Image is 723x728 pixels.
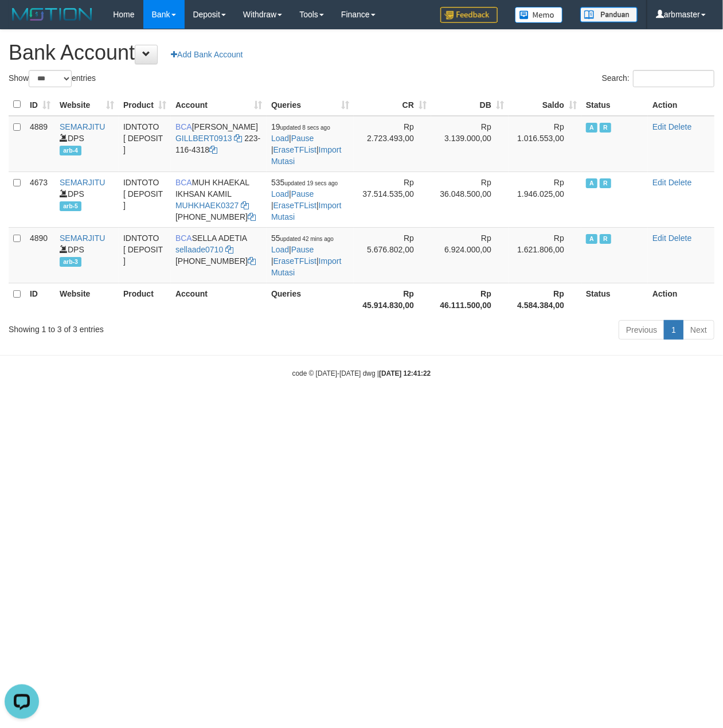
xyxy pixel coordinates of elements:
[9,70,96,87] label: Show entries
[271,122,341,166] span: | | |
[581,94,648,116] th: Status
[580,7,638,22] img: panduan.png
[602,70,714,87] label: Search:
[271,122,330,131] span: 19
[586,178,597,188] span: Active
[652,233,666,243] a: Edit
[271,178,338,187] span: 535
[119,283,171,316] th: Product
[55,283,119,316] th: Website
[669,178,691,187] a: Delete
[25,94,55,116] th: ID: activate to sort column ascending
[9,6,96,23] img: MOTION_logo.png
[648,94,714,116] th: Action
[119,172,171,227] td: IDNTOTO [ DEPOSIT ]
[509,94,581,116] th: Saldo: activate to sort column ascending
[171,172,267,227] td: MUH KHAEKAL IKHSAN KAMIL [PHONE_NUMBER]
[25,172,55,227] td: 4673
[9,319,292,335] div: Showing 1 to 3 of 3 entries
[55,94,119,116] th: Website: activate to sort column ascending
[175,201,239,210] a: MUHKHAEK0327
[664,320,683,340] a: 1
[669,233,691,243] a: Delete
[119,116,171,172] td: IDNTOTO [ DEPOSIT ]
[248,256,256,266] a: Copy 6127014665 to clipboard
[600,234,611,244] span: Running
[175,122,192,131] span: BCA
[431,283,509,316] th: Rp 46.111.500,00
[648,283,714,316] th: Action
[60,233,105,243] a: SEMARJITU
[271,233,334,243] span: 55
[354,172,431,227] td: Rp 37.514.535,00
[25,283,55,316] th: ID
[354,116,431,172] td: Rp 2.723.493,00
[284,180,338,186] span: updated 19 secs ago
[60,122,105,131] a: SEMARJITU
[271,145,341,166] a: Import Mutasi
[171,94,267,116] th: Account: activate to sort column ascending
[119,227,171,283] td: IDNTOTO [ DEPOSIT ]
[600,178,611,188] span: Running
[509,116,581,172] td: Rp 1.016.553,00
[354,283,431,316] th: Rp 45.914.830,00
[271,189,289,198] a: Load
[509,283,581,316] th: Rp 4.584.384,00
[273,201,316,210] a: EraseTFList
[280,236,334,242] span: updated 42 mins ago
[291,245,314,254] a: Pause
[171,227,267,283] td: SELLA ADETIA [PHONE_NUMBER]
[271,201,341,221] a: Import Mutasi
[271,178,341,221] span: | | |
[633,70,714,87] input: Search:
[669,122,691,131] a: Delete
[60,257,81,267] span: arb-3
[29,70,72,87] select: Showentries
[291,189,314,198] a: Pause
[683,320,714,340] a: Next
[55,116,119,172] td: DPS
[271,245,289,254] a: Load
[271,233,341,277] span: | | |
[440,7,498,23] img: Feedback.jpg
[175,245,223,254] a: sellaade0710
[273,145,316,154] a: EraseTFList
[60,201,81,211] span: arb-5
[586,123,597,133] span: Active
[225,245,233,254] a: Copy sellaade0710 to clipboard
[209,145,217,154] a: Copy 2231164318 to clipboard
[60,146,81,155] span: arb-4
[234,134,242,143] a: Copy GILLBERT0913 to clipboard
[431,172,509,227] td: Rp 36.048.500,00
[171,116,267,172] td: [PERSON_NAME] 223-116-4318
[280,124,330,131] span: updated 8 secs ago
[271,256,341,277] a: Import Mutasi
[509,227,581,283] td: Rp 1.621.806,00
[652,122,666,131] a: Edit
[241,201,249,210] a: Copy MUHKHAEK0327 to clipboard
[431,116,509,172] td: Rp 3.139.000,00
[267,94,354,116] th: Queries: activate to sort column ascending
[354,94,431,116] th: CR: activate to sort column ascending
[291,134,314,143] a: Pause
[271,134,289,143] a: Load
[509,172,581,227] td: Rp 1.946.025,00
[175,134,232,143] a: GILLBERT0913
[652,178,666,187] a: Edit
[25,227,55,283] td: 4890
[163,45,250,64] a: Add Bank Account
[60,178,105,187] a: SEMARJITU
[175,178,192,187] span: BCA
[586,234,597,244] span: Active
[600,123,611,133] span: Running
[248,212,256,221] a: Copy 7152165849 to clipboard
[175,233,192,243] span: BCA
[55,172,119,227] td: DPS
[431,227,509,283] td: Rp 6.924.000,00
[581,283,648,316] th: Status
[171,283,267,316] th: Account
[379,369,431,377] strong: [DATE] 12:41:22
[273,256,316,266] a: EraseTFList
[431,94,509,116] th: DB: activate to sort column ascending
[354,227,431,283] td: Rp 5.676.802,00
